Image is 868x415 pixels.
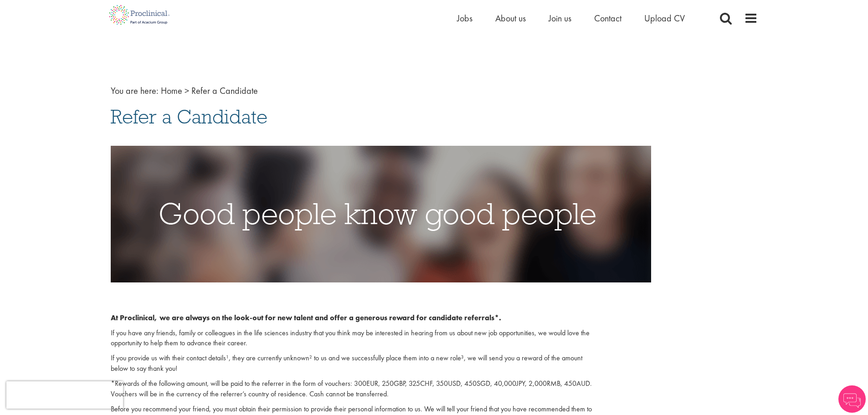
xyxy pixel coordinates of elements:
[838,385,866,413] img: Chatbot
[495,12,526,24] a: About us
[594,12,621,24] a: Contact
[457,12,473,24] a: Jobs
[111,104,267,129] span: Refer a Candidate
[191,85,258,97] span: Refer a Candidate
[549,12,571,24] a: Join us
[6,381,123,409] iframe: reCAPTCHA
[644,12,685,24] a: Upload CV
[111,379,593,400] p: *Rewards of the following amount, will be paid to the referrer in the form of vouchers: 300EUR, 2...
[111,353,593,374] p: If you provide us with their contact details¹, they are currently unknown² to us and we successfu...
[111,85,159,97] span: You are here:
[111,313,501,323] b: At Proclinical, we are always on the look-out for new talent and offer a generous reward for cand...
[161,85,182,97] a: breadcrumb link
[111,328,590,348] span: If you have any friends, family or colleagues in the life sciences industry that you think may be...
[185,85,189,97] span: >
